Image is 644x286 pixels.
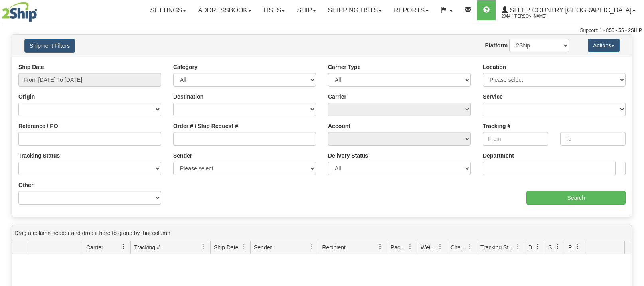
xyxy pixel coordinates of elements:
a: Tracking # filter column settings [197,240,210,254]
label: Reference / PO [18,122,58,130]
span: Ship Date [214,243,238,251]
span: Tracking # [134,243,160,251]
span: Carrier [86,243,103,251]
img: logo2044.jpg [2,2,37,22]
a: Weight filter column settings [433,240,447,254]
a: Tracking Status filter column settings [511,240,525,254]
span: Tracking Status [480,243,515,251]
label: Sender [173,152,192,160]
label: Origin [18,93,35,101]
a: Pickup Status filter column settings [571,240,585,254]
a: Settings [144,0,192,20]
label: Location [483,63,506,71]
label: Account [328,122,350,130]
a: Ship Date filter column settings [237,240,250,254]
a: Reports [388,0,435,20]
label: Category [173,63,198,71]
label: Department [483,152,514,160]
button: Actions [588,39,620,52]
a: Sleep Country [GEOGRAPHIC_DATA] 2044 / [PERSON_NAME] [496,0,642,20]
label: Other [18,181,33,189]
a: Ship [291,0,322,20]
span: 2044 / [PERSON_NAME] [502,12,561,20]
a: Lists [257,0,291,20]
label: Ship Date [18,63,44,71]
button: Shipment Filters [24,39,75,53]
a: Shipment Issues filter column settings [551,240,565,254]
iframe: chat widget [626,102,643,183]
span: Charge [450,243,467,251]
label: Order # / Ship Request # [173,122,238,130]
label: Tracking Status [18,152,60,160]
span: Packages [391,243,407,251]
div: Support: 1 - 855 - 55 - 2SHIP [2,27,642,34]
input: To [560,132,626,146]
a: Charge filter column settings [463,240,477,254]
label: Destination [173,93,203,101]
a: Delivery Status filter column settings [531,240,545,254]
a: Carrier filter column settings [117,240,130,254]
span: Pickup Status [568,243,575,251]
span: Delivery Status [528,243,535,251]
a: Packages filter column settings [403,240,417,254]
label: Carrier Type [328,63,360,71]
input: From [483,132,548,146]
span: Shipment Issues [548,243,555,251]
span: Sleep Country [GEOGRAPHIC_DATA] [508,7,632,14]
a: Shipping lists [322,0,388,20]
span: Sender [254,243,272,251]
label: Carrier [328,93,346,101]
a: Recipient filter column settings [373,240,387,254]
div: grid grouping header [12,225,632,241]
label: Platform [485,41,508,49]
label: Service [483,93,503,101]
a: Sender filter column settings [305,240,319,254]
span: Weight [421,243,437,251]
label: Tracking # [483,122,510,130]
input: Search [526,191,626,205]
span: Recipient [322,243,346,251]
label: Delivery Status [328,152,368,160]
a: Addressbook [192,0,257,20]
